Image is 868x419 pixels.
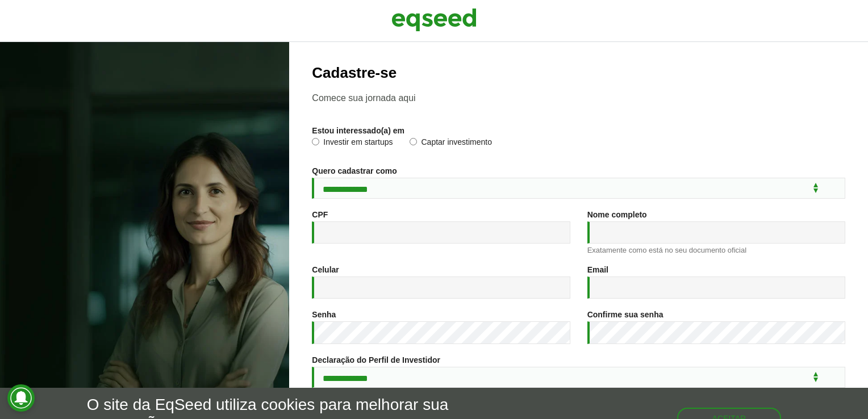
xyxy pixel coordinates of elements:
label: Email [587,266,608,274]
label: Celular [312,266,339,274]
div: Exatamente como está no seu documento oficial [587,246,845,254]
label: Captar investimento [410,138,492,149]
p: Comece sua jornada aqui [312,93,845,103]
img: EqSeed Logo [391,6,477,34]
label: CPF [312,211,328,219]
label: Quero cadastrar como [312,167,397,175]
label: Senha [312,311,336,319]
label: Investir em startups [312,138,393,149]
input: Investir em startups [312,138,319,145]
input: Captar investimento [410,138,417,145]
label: Nome completo [587,211,647,219]
h2: Cadastre-se [312,65,845,81]
label: Estou interessado(a) em [312,127,404,135]
label: Confirme sua senha [587,311,663,319]
label: Declaração do Perfil de Investidor [312,356,440,364]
